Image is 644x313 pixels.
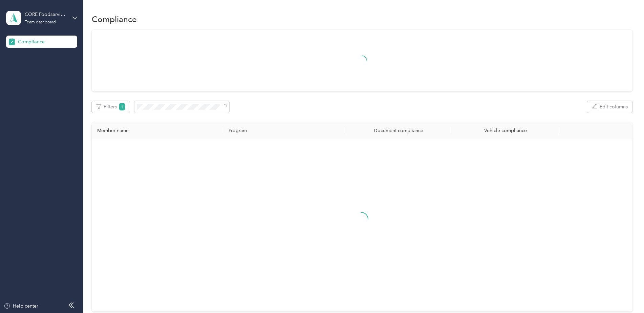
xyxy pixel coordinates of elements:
th: Program [223,122,345,139]
button: Filters1 [92,101,130,113]
div: Team dashboard [25,20,56,24]
div: Document compliance [350,128,447,133]
span: 1 [119,103,125,110]
iframe: Everlance-gr Chat Button Frame [606,275,644,313]
h1: Compliance [92,16,137,23]
button: Edit columns [587,101,632,113]
div: Vehicle compliance [457,128,554,133]
div: CORE Foodservice (Main) [25,11,67,18]
span: Compliance [18,38,45,45]
button: Help center [4,302,38,310]
th: Member name [92,122,223,139]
